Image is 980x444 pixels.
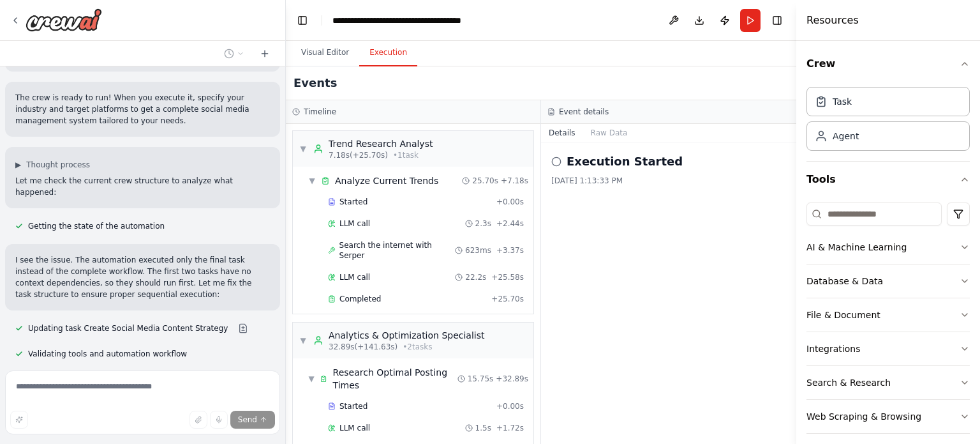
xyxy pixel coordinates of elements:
[299,335,307,346] span: ▼
[339,218,370,229] span: LLM call
[210,411,228,429] button: Click to speak your automation idea
[806,13,859,28] h4: Resources
[496,218,524,229] span: + 2.44s
[28,221,165,231] span: Getting the state of the automation
[806,400,970,433] button: Web Scraping & Browsing
[329,342,397,352] span: 32.89s (+141.63s)
[465,245,491,256] span: 623ms
[291,40,359,66] button: Visual Editor
[255,46,275,61] button: Start a new chat
[806,162,970,197] button: Tools
[293,74,337,92] h2: Events
[465,272,486,282] span: 22.2s
[403,342,432,352] span: • 2 task s
[496,197,524,207] span: + 0.00s
[806,82,970,161] div: Crew
[833,130,859,142] div: Agent
[806,366,970,399] button: Search & Research
[475,218,491,229] span: 2.3s
[551,176,786,186] div: [DATE] 1:13:33 PM
[496,423,524,433] span: + 1.72s
[230,411,275,429] button: Send
[501,176,528,186] span: + 7.18s
[806,264,970,298] button: Database & Data
[806,376,891,389] div: Search & Research
[491,294,524,304] span: + 25.70s
[238,415,257,425] span: Send
[806,241,907,254] div: AI & Machine Learning
[304,107,336,117] h3: Timeline
[806,342,860,355] div: Integrations
[559,107,609,117] h3: Event details
[475,423,491,433] span: 1.5s
[219,46,249,61] button: Switch to previous chat
[491,272,524,282] span: + 25.58s
[468,374,494,384] span: 15.75s
[335,174,438,187] span: Analyze Current Trends
[806,231,970,264] button: AI & Machine Learning
[339,272,370,282] span: LLM call
[329,329,485,342] div: Analytics & Optimization Specialist
[339,294,381,304] span: Completed
[28,349,187,359] span: Validating tools and automation workflow
[541,124,583,142] button: Details
[10,411,28,429] button: Improve this prompt
[496,374,528,384] span: + 32.89s
[359,40,417,66] button: Execution
[299,144,307,154] span: ▼
[393,150,419,160] span: • 1 task
[329,137,433,150] div: Trend Research Analyst
[15,160,21,170] span: ▶
[15,175,270,198] p: Let me check the current crew structure to analyze what happened:
[293,11,311,29] button: Hide left sidebar
[567,153,683,171] h2: Execution Started
[15,92,270,126] p: The crew is ready to run! When you execute it, specify your industry and target platforms to get ...
[329,150,388,160] span: 7.18s (+25.70s)
[768,11,786,29] button: Hide right sidebar
[339,423,370,433] span: LLM call
[806,410,921,423] div: Web Scraping & Browsing
[339,197,367,207] span: Started
[806,275,883,287] div: Database & Data
[339,401,367,411] span: Started
[333,366,457,392] span: Research Optimal Posting Times
[308,374,315,384] span: ▼
[806,46,970,82] button: Crew
[833,95,852,108] div: Task
[15,254,270,300] p: I see the issue. The automation executed only the final task instead of the complete workflow. Th...
[496,401,524,411] span: + 0.00s
[806,332,970,365] button: Integrations
[308,176,316,186] span: ▼
[26,8,102,31] img: Logo
[332,14,476,27] nav: breadcrumb
[496,245,524,256] span: + 3.37s
[15,160,90,170] button: ▶Thought process
[339,240,456,261] span: Search the internet with Serper
[806,309,880,321] div: File & Document
[26,160,90,170] span: Thought process
[583,124,635,142] button: Raw Data
[28,323,228,333] span: Updating task Create Social Media Content Strategy
[806,298,970,332] button: File & Document
[472,176,498,186] span: 25.70s
[189,411,207,429] button: Upload files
